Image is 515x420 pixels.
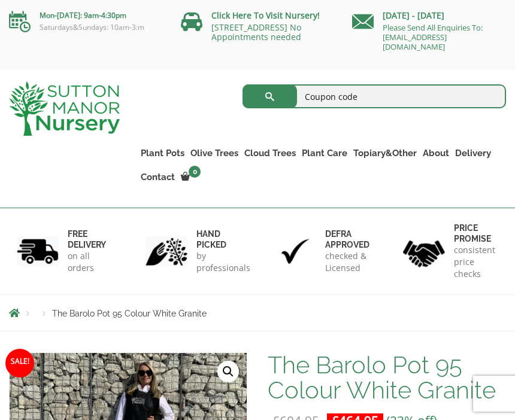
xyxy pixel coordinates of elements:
[325,229,369,250] h6: Defra approved
[383,22,483,52] a: Please Send All Enquiries To: [EMAIL_ADDRESS][DOMAIN_NAME]
[403,233,445,269] img: 4.jpg
[268,352,506,403] h1: The Barolo Pot 95 Colour White Granite
[196,229,250,250] h6: hand picked
[189,166,201,178] span: 0
[299,145,350,162] a: Plant Care
[9,81,120,136] img: logo
[52,309,207,318] span: The Barolo Pot 95 Colour White Granite
[454,223,498,244] h6: Price promise
[352,8,506,23] p: [DATE] - [DATE]
[241,145,299,162] a: Cloud Trees
[178,169,204,185] a: 0
[211,22,301,42] a: [STREET_ADDRESS] No Appointments needed
[68,250,112,274] p: on all orders
[5,349,34,378] span: Sale!
[350,145,420,162] a: Topiary&Other
[146,236,187,267] img: 2.jpg
[454,244,498,280] p: consistent price checks
[274,236,316,267] img: 3.jpg
[17,236,59,267] img: 1.jpg
[196,250,250,274] p: by professionals
[420,145,452,162] a: About
[138,169,178,185] a: Contact
[9,8,163,23] p: Mon-[DATE]: 9am-4:30pm
[243,84,506,108] input: Search...
[9,308,506,318] nav: Breadcrumbs
[325,250,369,274] p: checked & Licensed
[9,23,163,32] p: Saturdays&Sundays: 10am-3:m
[187,145,241,162] a: Olive Trees
[138,145,187,162] a: Plant Pots
[68,229,112,250] h6: FREE DELIVERY
[211,10,320,21] a: Click Here To Visit Nursery!
[452,145,494,162] a: Delivery
[217,361,239,382] a: View full-screen image gallery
